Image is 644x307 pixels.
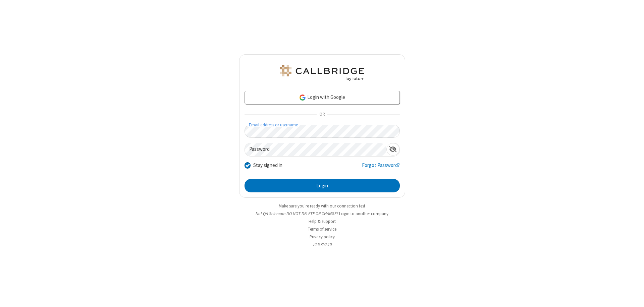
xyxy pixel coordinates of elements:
label: Stay signed in [253,162,282,169]
a: Login with Google [245,91,400,104]
input: Email address or username [245,125,400,138]
li: v2.6.352.10 [239,241,405,248]
button: Login [245,179,400,192]
div: Show password [386,143,399,156]
li: Not QA Selenium DO NOT DELETE OR CHANGE? [239,210,405,217]
img: google-icon.png [299,94,306,101]
span: OR [317,110,327,119]
a: Privacy policy [310,234,335,240]
button: Login to another company [339,210,388,217]
img: QA Selenium DO NOT DELETE OR CHANGE [278,65,366,81]
a: Terms of service [308,226,336,232]
a: Help & support [309,219,336,224]
input: Password [245,143,386,156]
a: Make sure you're ready with our connection test [279,203,365,209]
a: Forgot Password? [362,162,400,174]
